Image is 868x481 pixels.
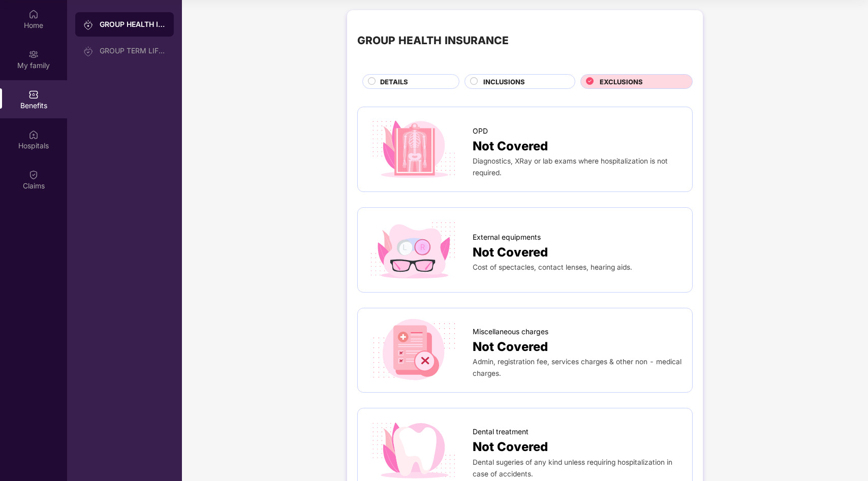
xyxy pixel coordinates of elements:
[83,46,94,56] img: svg+xml;base64,PHN2ZyB3aWR0aD0iMjAiIGhlaWdodD0iMjAiIHZpZXdCb3g9IjAgMCAyMCAyMCIgZmlsbD0ibm9uZSIgeG...
[473,243,548,262] span: Not Covered
[473,337,548,357] span: Not Covered
[600,77,643,87] span: EXCLUSIONS
[28,9,39,19] img: svg+xml;base64,PHN2ZyBpZD0iSG9tZSIgeG1sbnM9Imh0dHA6Ly93d3cudzMub3JnLzIwMDAvc3ZnIiB3aWR0aD0iMjAiIG...
[473,263,632,271] span: Cost of spectacles, contact lenses, hearing aids.
[28,89,39,100] img: svg+xml;base64,PHN2ZyBpZD0iQmVuZWZpdHMiIHhtbG5zPSJodHRwOi8vd3d3LnczLm9yZy8yMDAwL3N2ZyIgd2lkdGg9Ij...
[473,326,548,337] span: Miscellaneous charges
[473,232,541,243] span: External equipments
[473,426,529,437] span: Dental treatment
[100,19,166,29] div: GROUP HEALTH INSURANCE
[28,170,39,180] img: svg+xml;base64,PHN2ZyBpZD0iQ2xhaW0iIHhtbG5zPSJodHRwOi8vd3d3LnczLm9yZy8yMDAwL3N2ZyIgd2lkdGg9IjIwIi...
[83,20,94,30] img: svg+xml;base64,PHN2ZyB3aWR0aD0iMjAiIGhlaWdodD0iMjAiIHZpZXdCb3g9IjAgMCAyMCAyMCIgZmlsbD0ibm9uZSIgeG...
[473,137,548,156] span: Not Covered
[473,157,668,177] span: Diagnostics, XRay or lab exams where hospitalization is not required.
[368,318,459,382] img: icon
[368,218,459,282] img: icon
[368,117,459,181] img: icon
[473,125,488,137] span: OPD
[28,49,39,59] img: svg+xml;base64,PHN2ZyB3aWR0aD0iMjAiIGhlaWdodD0iMjAiIHZpZXdCb3g9IjAgMCAyMCAyMCIgZmlsbD0ibm9uZSIgeG...
[357,33,509,49] div: GROUP HEALTH INSURANCE
[380,77,408,87] span: DETAILS
[473,358,681,377] span: Admin, registration fee, services charges & other non - medical charges.
[473,458,672,478] span: Dental sugeries of any kind unless requiring hospitalization in case of accidents.
[473,437,548,457] span: Not Covered
[28,130,39,140] img: svg+xml;base64,PHN2ZyBpZD0iSG9zcGl0YWxzIiB4bWxucz0iaHR0cDovL3d3dy53My5vcmcvMjAwMC9zdmciIHdpZHRoPS...
[483,77,525,87] span: INCLUSIONS
[100,47,166,55] div: GROUP TERM LIFE INSURANCE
